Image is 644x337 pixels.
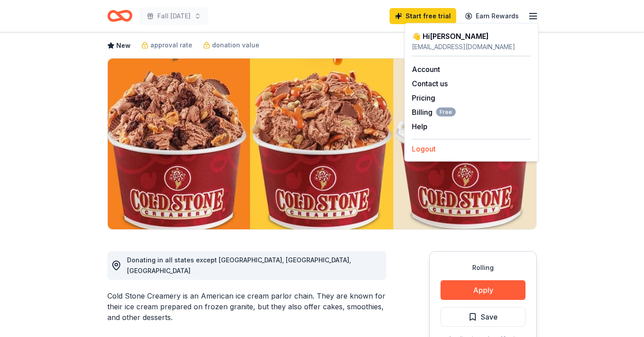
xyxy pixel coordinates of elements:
a: approval rate [141,40,192,51]
div: Cold Stone Creamery is an American ice cream parlor chain. They are known for their ice cream pre... [107,291,386,323]
a: Earn Rewards [460,8,524,24]
span: Free [436,108,456,117]
button: Apply [441,280,525,300]
a: Account [412,65,440,74]
span: Donating in all states except [GEOGRAPHIC_DATA], [GEOGRAPHIC_DATA], [GEOGRAPHIC_DATA] [127,256,351,274]
a: Home [107,5,132,26]
button: BillingFree [412,107,456,118]
span: approval rate [150,40,192,51]
span: donation value [212,40,259,51]
button: Logout [412,143,436,154]
a: Start free trial [390,8,456,24]
span: Billing [412,107,456,118]
span: Save [481,311,498,323]
span: Fall [DATE] [157,11,191,21]
a: Pricing [412,93,435,102]
img: Image for Cold Stone Creamery [108,59,536,229]
button: Contact us [412,78,448,89]
button: Help [412,121,428,132]
div: 👋 Hi [PERSON_NAME] [412,31,531,42]
span: New [116,40,131,51]
button: Fall [DATE] [140,7,208,25]
div: [EMAIL_ADDRESS][DOMAIN_NAME] [412,42,531,52]
div: Rolling [441,262,525,273]
button: Save [441,307,525,327]
a: donation value [203,40,259,51]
